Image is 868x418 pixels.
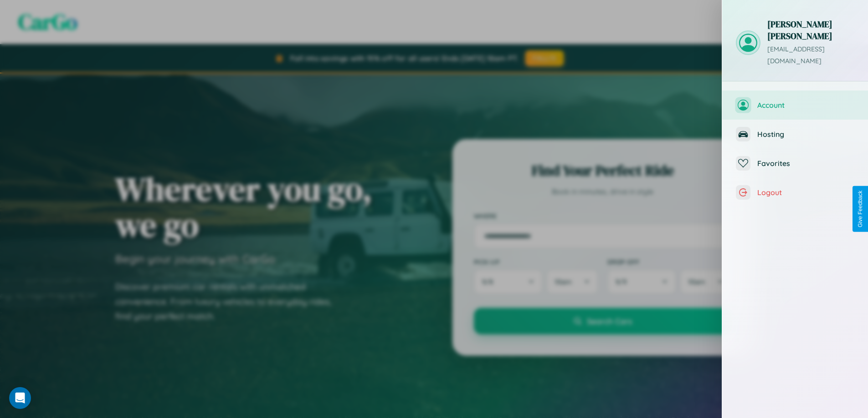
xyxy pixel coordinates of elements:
button: Account [722,91,868,120]
span: Account [757,101,854,110]
span: Favorites [757,159,854,168]
div: Give Feedback [857,191,863,227]
span: Logout [757,188,854,197]
span: Hosting [757,130,854,139]
button: Hosting [722,120,868,149]
button: Favorites [722,149,868,178]
p: [EMAIL_ADDRESS][DOMAIN_NAME] [767,44,854,67]
h3: [PERSON_NAME] [PERSON_NAME] [767,18,854,42]
div: Open Intercom Messenger [9,387,31,409]
button: Logout [722,178,868,207]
